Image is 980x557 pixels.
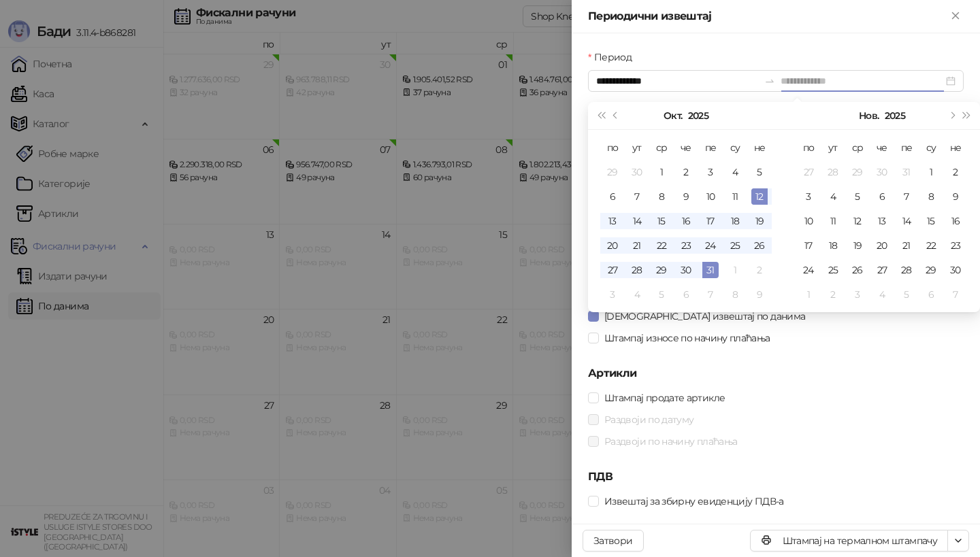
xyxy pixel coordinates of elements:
[599,434,742,449] span: Раздвоји по начину плаћања
[894,184,919,209] td: 2025-11-07
[629,262,645,278] div: 28
[588,469,964,485] h5: ПДВ
[664,102,682,129] button: Изабери месец
[923,164,939,180] div: 1
[625,258,649,282] td: 2025-10-28
[600,209,625,233] td: 2025-10-13
[747,184,772,209] td: 2025-10-12
[599,494,789,509] span: Извештај за збирну евиденцију ПДВ-а
[874,213,890,229] div: 13
[800,237,817,254] div: 17
[600,184,625,209] td: 2025-10-06
[751,188,768,205] div: 12
[870,184,894,209] td: 2025-11-06
[919,258,943,282] td: 2025-11-29
[947,213,964,229] div: 16
[796,160,821,184] td: 2025-10-27
[849,213,866,229] div: 12
[821,258,845,282] td: 2025-11-25
[604,237,621,254] div: 20
[894,209,919,233] td: 2025-11-14
[821,233,845,258] td: 2025-11-18
[947,188,964,205] div: 9
[870,258,894,282] td: 2025-11-27
[919,282,943,307] td: 2025-12-06
[923,286,939,303] div: 6
[727,286,743,303] div: 8
[649,233,674,258] td: 2025-10-22
[629,213,645,229] div: 14
[600,233,625,258] td: 2025-10-20
[919,209,943,233] td: 2025-11-15
[947,237,964,254] div: 23
[604,286,621,303] div: 3
[727,164,743,180] div: 4
[943,209,968,233] td: 2025-11-16
[960,102,975,129] button: Следећа година (Control + right)
[600,258,625,282] td: 2025-10-27
[599,331,776,345] span: Штампај износе по начину плаћања
[723,258,747,282] td: 2025-11-01
[796,135,821,160] th: по
[653,164,670,180] div: 1
[674,160,698,184] td: 2025-10-02
[800,164,817,180] div: 27
[674,282,698,307] td: 2025-11-06
[821,184,845,209] td: 2025-11-04
[678,188,694,205] div: 9
[674,258,698,282] td: 2025-10-30
[604,262,621,278] div: 27
[947,164,964,180] div: 2
[629,237,645,254] div: 21
[727,262,743,278] div: 1
[698,258,723,282] td: 2025-10-31
[800,188,817,205] div: 3
[947,8,964,24] button: Close
[727,188,743,205] div: 11
[874,188,890,205] div: 6
[678,164,694,180] div: 2
[698,209,723,233] td: 2025-10-17
[825,164,841,180] div: 28
[943,233,968,258] td: 2025-11-23
[870,135,894,160] th: че
[898,237,915,254] div: 21
[796,233,821,258] td: 2025-11-17
[859,102,879,129] button: Изабери месец
[747,135,772,160] th: не
[649,135,674,160] th: ср
[723,184,747,209] td: 2025-10-11
[678,237,694,254] div: 23
[919,135,943,160] th: су
[649,209,674,233] td: 2025-10-15
[653,188,670,205] div: 8
[649,160,674,184] td: 2025-10-01
[751,262,768,278] div: 2
[608,102,623,129] button: Претходни месец (PageUp)
[698,282,723,307] td: 2025-11-07
[588,365,964,382] h5: Артикли
[894,258,919,282] td: 2025-11-28
[874,286,890,303] div: 4
[649,282,674,307] td: 2025-11-05
[583,530,644,552] button: Затвори
[750,530,948,552] button: Штампај на термалном штампачу
[943,135,968,160] th: не
[796,209,821,233] td: 2025-11-10
[943,160,968,184] td: 2025-11-02
[849,188,866,205] div: 5
[874,237,890,254] div: 20
[751,286,768,303] div: 9
[898,164,915,180] div: 31
[849,164,866,180] div: 29
[747,258,772,282] td: 2025-11-02
[723,282,747,307] td: 2025-11-08
[604,164,621,180] div: 29
[702,286,719,303] div: 7
[849,237,866,254] div: 19
[674,184,698,209] td: 2025-10-09
[625,209,649,233] td: 2025-10-14
[600,135,625,160] th: по
[723,160,747,184] td: 2025-10-04
[723,209,747,233] td: 2025-10-18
